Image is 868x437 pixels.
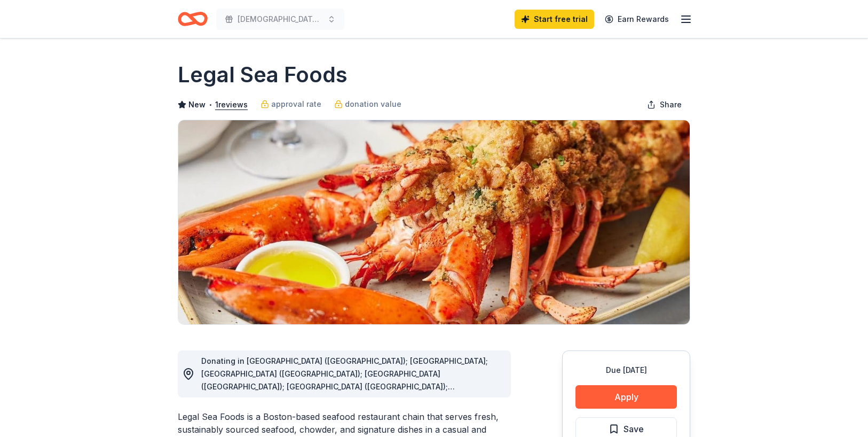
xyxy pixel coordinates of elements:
span: Donating in [GEOGRAPHIC_DATA] ([GEOGRAPHIC_DATA]); [GEOGRAPHIC_DATA]; [GEOGRAPHIC_DATA] ([GEOGRAP... [201,356,488,404]
span: [DEMOGRAPHIC_DATA] Lights - A Red Carpet Affair [238,13,323,26]
button: Share [638,94,690,115]
a: Earn Rewards [598,10,675,29]
button: [DEMOGRAPHIC_DATA] Lights - A Red Carpet Affair [216,9,344,30]
img: Image for Legal Sea Foods [178,120,690,324]
span: • [209,100,212,109]
span: Share [660,98,682,111]
span: Save [624,422,644,436]
a: Home [178,6,208,32]
button: 1reviews [215,98,248,111]
button: Apply [575,385,677,409]
a: Start free trial [515,10,594,29]
a: approval rate [261,98,321,111]
a: donation value [334,98,401,111]
span: approval rate [271,98,321,111]
h1: Legal Sea Foods [178,60,348,90]
span: donation value [345,98,401,111]
span: New [188,98,206,111]
div: Due [DATE] [575,364,677,377]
